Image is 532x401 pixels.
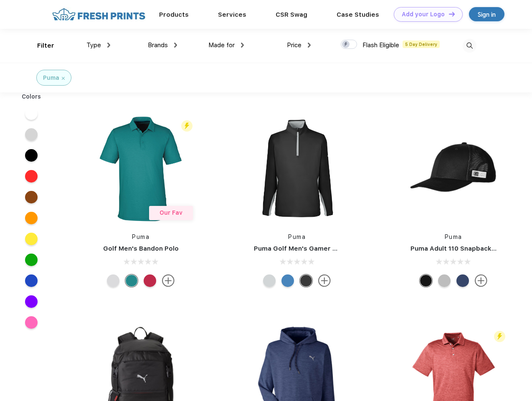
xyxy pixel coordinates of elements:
[398,113,509,224] img: func=resize&h=266
[86,41,101,49] span: Type
[287,41,301,49] span: Price
[132,233,149,240] a: Puma
[263,274,276,287] div: High Rise
[241,113,352,224] img: func=resize&h=266
[449,12,455,16] img: DT
[402,11,445,18] div: Add your Logo
[288,233,306,240] a: Puma
[420,274,432,287] div: Pma Blk with Pma Blk
[208,41,235,49] span: Made for
[43,74,59,82] div: Puma
[107,274,119,287] div: High Rise
[438,274,451,287] div: Quarry with Brt Whit
[308,43,311,48] img: dropdown.png
[174,43,177,48] img: dropdown.png
[107,43,110,48] img: dropdown.png
[85,113,196,224] img: func=resize&h=266
[456,274,469,287] div: Peacoat with Qut Shd
[159,11,189,18] a: Products
[276,11,307,18] a: CSR Swag
[300,274,312,287] div: Puma Black
[241,43,244,48] img: dropdown.png
[254,245,386,252] a: Puma Golf Men's Gamer Golf Quarter-Zip
[162,274,175,287] img: more.svg
[181,120,193,132] img: flash_active_toggle.svg
[144,274,156,287] div: Ski Patrol
[37,41,54,51] div: Filter
[160,209,182,216] span: Our Fav
[475,274,487,287] img: more.svg
[403,41,440,48] span: 5 Day Delivery
[494,331,505,342] img: flash_active_toggle.svg
[103,245,179,252] a: Golf Men's Bandon Polo
[218,11,246,18] a: Services
[125,274,138,287] div: Green Lagoon
[15,92,48,101] div: Colors
[463,39,476,53] img: desktop_search.svg
[469,7,504,21] a: Sign in
[318,274,331,287] img: more.svg
[281,274,294,287] div: Bright Cobalt
[445,233,462,240] a: Puma
[148,41,168,49] span: Brands
[362,41,399,49] span: Flash Eligible
[478,10,496,19] div: Sign in
[62,77,65,80] img: filter_cancel.svg
[50,7,148,22] img: fo%20logo%202.webp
